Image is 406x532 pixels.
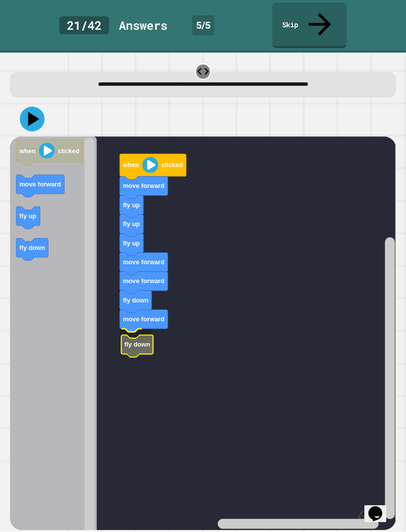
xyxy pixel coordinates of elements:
[20,180,61,188] text: move forward
[123,161,140,169] text: when
[119,16,167,34] div: Answer s
[10,136,396,530] div: Blockly Workspace
[19,147,36,155] text: when
[123,239,140,247] text: fly up
[123,201,140,209] text: fly up
[123,258,165,266] text: move forward
[364,492,396,522] iframe: chat widget
[20,212,37,220] text: fly up
[20,244,46,251] text: fly down
[123,277,165,285] text: move forward
[59,16,109,34] div: 21 / 42
[123,315,165,323] text: move forward
[58,147,79,155] text: clicked
[272,2,347,48] a: Skip
[161,161,183,169] text: clicked
[192,15,214,35] div: 5 / 5
[123,296,149,304] text: fly down
[123,182,165,189] text: move forward
[123,220,140,228] text: fly up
